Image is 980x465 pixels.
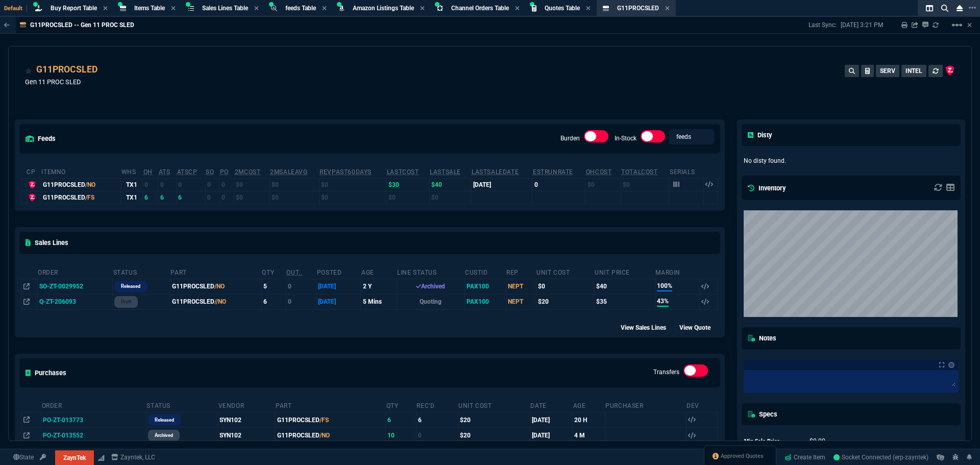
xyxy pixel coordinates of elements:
[361,279,397,294] td: 2 Y
[420,5,425,13] nx-icon: Close Tab
[515,5,520,13] nx-icon: Close Tab
[219,178,234,191] td: 0
[834,453,928,462] a: SPknPHjWdyjXQzUBAAD-
[506,294,536,309] td: NEPT
[748,183,786,193] h5: Inventory
[134,5,165,12] span: Items Table
[286,269,302,276] abbr: Outstanding (To Ship)
[594,279,655,294] td: $40
[23,298,30,305] nx-icon: Open In Opposite Panel
[594,294,655,309] td: $35
[171,5,176,13] nx-icon: Close Tab
[361,264,397,279] th: age
[952,2,967,14] nx-icon: Close Workbench
[721,452,764,460] span: Approved Quotes
[319,178,386,191] td: $0
[841,21,883,29] p: [DATE] 3:21 PM
[901,65,926,77] button: INTEL
[4,21,10,29] nx-icon: Back to Table
[319,191,386,204] td: $0
[748,409,777,419] h5: Specs
[234,178,269,191] td: $0
[170,279,261,294] td: G11PROCSLED
[316,279,361,294] td: [DATE]
[108,453,158,462] a: msbcCompanyName
[170,264,261,279] th: Part
[202,5,248,12] span: Sales Lines Table
[530,398,572,412] th: Date
[464,279,506,294] td: PAX100
[159,168,170,176] abbr: Total units in inventory => minus on SO => plus on PO
[316,294,361,309] td: [DATE]
[530,428,572,443] td: [DATE]
[780,450,829,465] a: Create Item
[275,398,386,412] th: Part
[665,5,670,13] nx-icon: Close Tab
[560,135,580,142] label: Burden
[285,5,316,12] span: feeds Table
[876,65,899,77] button: SERV
[30,21,134,29] p: G11PROCSLED -- Gen 11 PROC SLED
[270,168,307,176] abbr: Avg Sale from SO invoices for 2 months
[320,168,372,176] abbr: Total revenue past 60 days
[261,264,286,279] th: QTY
[85,194,94,201] span: /FS
[23,417,30,424] nx-icon: Open In Opposite Panel
[621,168,657,176] abbr: Total Cost of Units on Hand
[669,164,704,179] th: Serials
[653,369,679,376] label: Transfers
[399,297,463,306] p: Quoting
[177,191,206,204] td: 6
[458,412,530,428] td: $20
[177,178,206,191] td: 0
[51,5,97,12] span: Buy Report Table
[43,415,144,425] nx-fornida-value: PO-ZT-013773
[235,168,261,176] abbr: Avg cost of all PO invoices for 2 months
[275,428,386,443] td: G11PROCSLED
[657,281,672,291] span: 100%
[386,178,429,191] td: $30
[615,135,636,142] label: In-Stock
[143,178,158,191] td: 0
[416,412,458,428] td: 6
[744,435,870,447] tr: undefined
[316,264,361,279] th: Posted
[538,282,592,291] div: $0
[617,5,659,12] span: G11PROCSLED
[37,264,112,279] th: Order
[594,264,655,279] th: Unit Price
[26,164,41,179] th: cp
[573,398,605,412] th: Age
[320,432,330,439] span: /NO
[748,130,772,140] h5: Disty
[206,168,214,176] abbr: Total units on open Sales Orders
[536,264,594,279] th: Unit Cost
[451,5,509,12] span: Channel Orders Table
[748,333,776,343] h5: Notes
[234,191,269,204] td: $0
[155,416,174,424] p: Released
[43,417,83,424] span: PO-ZT-013773
[386,412,416,428] td: 6
[545,5,580,12] span: Quotes Table
[155,431,173,439] p: archived
[143,168,153,176] abbr: Total units in inventory.
[36,63,97,76] a: G11PROCSLED
[37,279,112,294] td: SO-ZT-0029952
[113,264,170,279] th: Status
[158,178,177,191] td: 0
[506,264,536,279] th: Rep
[416,398,458,412] th: Rec'd
[655,264,699,279] th: Margin
[43,431,144,440] nx-fornida-value: PO-ZT-013552
[121,164,143,179] th: WHS
[744,156,959,165] p: No disty found.
[37,294,112,309] td: Q-ZT-206093
[23,283,30,290] nx-icon: Open In Opposite Panel
[429,191,471,204] td: $0
[254,5,259,13] nx-icon: Close Tab
[275,412,386,428] td: G11PROCSLED
[686,398,718,412] th: Dev
[937,2,952,14] nx-icon: Search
